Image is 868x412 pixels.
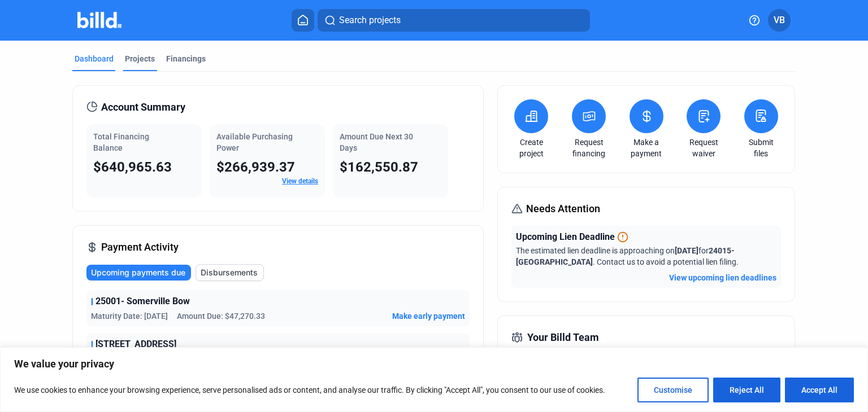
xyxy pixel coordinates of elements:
span: Maturity Date: [DATE] [91,310,168,322]
span: We're here for you and your business. Reach out anytime for needs big and small! [511,347,771,367]
div: Projects [125,53,155,64]
span: $162,550.87 [340,159,418,175]
span: VB [774,14,785,27]
span: Search projects [339,14,401,27]
button: VB [768,9,791,32]
a: Create project [511,137,551,159]
span: $266,939.37 [216,159,295,175]
span: Payment Activity [101,239,179,255]
span: Amount Due Next 30 Days [340,132,413,152]
span: Needs Attention [526,201,600,217]
button: Make early payment [392,310,465,322]
button: View upcoming lien deadlines [669,272,776,283]
img: Billd Company Logo [77,12,122,28]
button: Customise [637,378,709,402]
p: We use cookies to enhance your browsing experience, serve personalised ads or content, and analys... [14,383,605,397]
span: $640,965.63 [93,159,172,175]
button: Search projects [318,9,590,32]
a: Request waiver [684,137,723,159]
p: We value your privacy [14,357,854,371]
button: Reject All [713,378,780,402]
span: Upcoming Lien Deadline [516,230,615,244]
a: Make a payment [627,137,666,159]
a: Request financing [569,137,609,159]
span: [DATE] [675,246,698,255]
span: 25001- Somerville Bow [96,295,190,308]
div: Financings [166,53,206,64]
a: Submit files [741,137,781,159]
span: Available Purchasing Power [216,132,293,152]
span: The estimated lien deadline is approaching on for . Contact us to avoid a potential lien filing. [516,246,739,266]
span: Disbursements [201,267,258,278]
span: Your Billd Team [527,330,599,345]
span: Account Summary [101,99,185,115]
button: Upcoming payments due [86,265,191,280]
button: Disbursements [196,264,264,281]
a: View details [282,177,318,185]
span: [STREET_ADDRESS] [96,338,176,351]
span: Upcoming payments due [91,267,185,278]
button: Accept All [785,378,854,402]
span: Total Financing Balance [93,132,149,152]
span: Amount Due: $47,270.33 [177,310,265,322]
div: Dashboard [75,53,114,64]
